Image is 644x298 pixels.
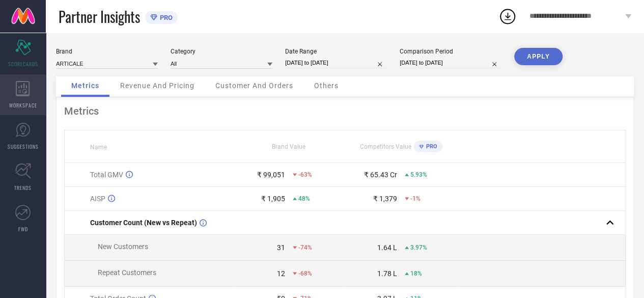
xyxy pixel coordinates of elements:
span: 3.97% [410,244,427,251]
div: Open download list [498,7,517,25]
div: Metrics [64,105,626,117]
span: PRO [424,143,437,150]
div: Date Range [285,48,387,55]
div: Brand [56,48,158,55]
div: 1.64 L [377,243,397,252]
span: Metrics [71,82,99,90]
span: WORKSPACE [9,101,37,109]
span: 18% [410,270,422,277]
span: Others [314,82,339,90]
span: Repeat Customers [98,268,156,277]
div: Comparison Period [400,48,501,55]
span: New Customers [98,242,148,251]
span: -74% [298,244,312,251]
div: ₹ 1,905 [261,195,285,203]
div: 1.78 L [377,269,397,278]
span: -1% [410,195,421,202]
span: AISP [90,195,105,203]
span: Brand Value [272,143,305,150]
div: ₹ 99,051 [257,171,285,179]
span: Competitors Value [360,143,411,150]
span: SUGGESTIONS [8,143,39,150]
div: ₹ 1,379 [373,195,397,203]
div: 12 [277,269,285,278]
span: Total GMV [90,171,123,179]
input: Select comparison period [400,58,501,68]
button: APPLY [514,48,563,65]
span: Customer Count (New vs Repeat) [90,219,197,227]
span: -63% [298,171,312,178]
div: 31 [277,243,285,252]
span: -68% [298,270,312,277]
span: Revenue And Pricing [120,82,194,90]
span: PRO [157,14,173,21]
span: Name [90,144,107,151]
span: Customer And Orders [215,82,293,90]
div: ₹ 65.43 Cr [364,171,397,179]
span: SCORECARDS [8,60,38,68]
input: Select date range [285,58,387,68]
span: FWD [18,225,28,233]
span: Partner Insights [59,6,140,27]
span: 48% [298,195,310,202]
div: Category [171,48,272,55]
span: TRENDS [14,184,32,192]
span: 5.93% [410,171,427,178]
